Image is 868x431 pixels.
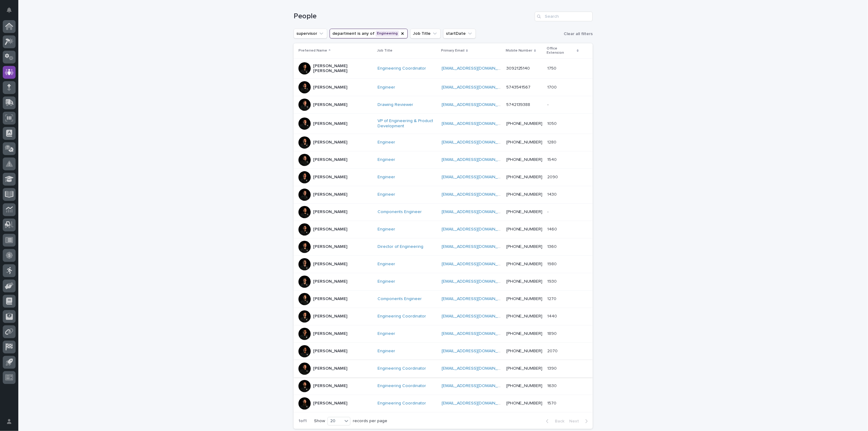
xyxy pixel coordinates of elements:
[442,262,511,266] a: [EMAIL_ADDRESS][DOMAIN_NAME]
[548,191,558,197] p: 1430
[548,347,559,354] p: 2070
[548,156,558,162] p: 1540
[506,140,543,144] a: [PHONE_NUMBER]
[548,313,559,319] p: 1440
[313,192,347,197] p: [PERSON_NAME]
[442,227,511,231] a: [EMAIL_ADDRESS][DOMAIN_NAME]
[328,418,342,424] div: 20
[353,418,387,424] p: records per page
[294,255,593,273] tr: [PERSON_NAME]Engineer [EMAIL_ADDRESS][DOMAIN_NAME] [PHONE_NUMBER]19801980
[294,290,593,308] tr: [PERSON_NAME]Components Engineer [EMAIL_ADDRESS][DOMAIN_NAME] [PHONE_NUMBER]12701270
[313,175,347,180] p: [PERSON_NAME]
[378,401,426,406] a: Engineering Coordinator
[541,418,567,424] button: Back
[547,45,575,56] p: Office Extension
[548,260,558,267] p: 1980
[294,134,593,151] tr: [PERSON_NAME]Engineer [EMAIL_ADDRESS][DOMAIN_NAME] [PHONE_NUMBER]12801280
[378,366,426,371] a: Engineering Coordinator
[378,383,426,389] a: Engineering Coordinator
[564,32,593,36] span: Clear all filters
[548,173,559,180] p: 2090
[378,118,437,129] a: VP of Engineering & Product Development
[377,47,392,54] p: Job Title
[506,366,543,371] a: [PHONE_NUMBER]
[294,12,532,21] h1: People
[548,243,558,249] p: 1360
[294,325,593,342] tr: [PERSON_NAME]Engineer [EMAIL_ADDRESS][DOMAIN_NAME] [PHONE_NUMBER]18901890
[442,279,511,284] a: [EMAIL_ADDRESS][DOMAIN_NAME]
[561,29,593,38] button: Clear all filters
[313,279,347,284] p: [PERSON_NAME]
[294,203,593,221] tr: [PERSON_NAME]Components Engineer [EMAIL_ADDRESS][DOMAIN_NAME] [PHONE_NUMBER]--
[548,101,550,107] p: -
[378,227,395,232] a: Engineer
[294,29,327,38] button: supervisor
[294,308,593,325] tr: [PERSON_NAME]Engineering Coordinator [EMAIL_ADDRESS][DOMAIN_NAME] [PHONE_NUMBER]14401440
[442,349,511,353] a: [EMAIL_ADDRESS][DOMAIN_NAME]
[378,209,422,215] a: Components Engineer
[548,84,558,90] p: 1700
[313,244,347,249] p: [PERSON_NAME]
[548,382,558,389] p: 1630
[294,273,593,290] tr: [PERSON_NAME]Engineer [EMAIL_ADDRESS][DOMAIN_NAME] [PHONE_NUMBER]19301930
[294,414,312,429] p: 1 of 1
[442,401,511,405] a: [EMAIL_ADDRESS][DOMAIN_NAME]
[313,157,347,162] p: [PERSON_NAME]
[506,384,543,388] a: [PHONE_NUMBER]
[378,262,395,267] a: Engineer
[294,395,593,412] tr: [PERSON_NAME]Engineering Coordinator [EMAIL_ADDRESS][DOMAIN_NAME] [PHONE_NUMBER]15701570
[551,419,564,423] span: Back
[442,103,511,107] a: [EMAIL_ADDRESS][DOMAIN_NAME]
[442,314,511,318] a: [EMAIL_ADDRESS][DOMAIN_NAME]
[313,331,347,336] p: [PERSON_NAME]
[294,221,593,238] tr: [PERSON_NAME]Engineer [EMAIL_ADDRESS][DOMAIN_NAME] [PHONE_NUMBER]14601460
[442,66,511,71] a: [EMAIL_ADDRESS][DOMAIN_NAME]
[294,168,593,186] tr: [PERSON_NAME]Engineer [EMAIL_ADDRESS][DOMAIN_NAME] [PHONE_NUMBER]20902090
[506,279,543,284] a: [PHONE_NUMBER]
[548,208,550,215] p: -
[442,384,511,388] a: [EMAIL_ADDRESS][DOMAIN_NAME]
[314,418,325,424] p: Show
[313,63,373,74] p: [PERSON_NAME] [PERSON_NAME]
[313,262,347,267] p: [PERSON_NAME]
[567,418,593,424] button: Next
[378,85,395,90] a: Engineer
[294,342,593,360] tr: [PERSON_NAME]Engineer [EMAIL_ADDRESS][DOMAIN_NAME] [PHONE_NUMBER]20702070
[506,227,543,231] a: [PHONE_NUMBER]
[313,121,347,126] p: [PERSON_NAME]
[442,192,511,197] a: [EMAIL_ADDRESS][DOMAIN_NAME]
[569,419,583,423] span: Next
[3,4,16,16] button: Notifications
[442,331,511,336] a: [EMAIL_ADDRESS][DOMAIN_NAME]
[378,314,426,319] a: Engineering Coordinator
[378,192,395,197] a: Engineer
[442,158,511,162] a: [EMAIL_ADDRESS][DOMAIN_NAME]
[506,85,531,89] a: 5743541567
[313,102,347,107] p: [PERSON_NAME]
[442,121,511,126] a: [EMAIL_ADDRESS][DOMAIN_NAME]
[442,210,511,214] a: [EMAIL_ADDRESS][DOMAIN_NAME]
[330,29,408,38] button: department
[506,401,543,405] a: [PHONE_NUMBER]
[548,226,559,232] p: 1460
[548,365,558,371] p: 1390
[506,103,530,107] a: 5742139388
[548,400,558,406] p: 1570
[313,227,347,232] p: [PERSON_NAME]
[506,331,543,336] a: [PHONE_NUMBER]
[313,140,347,145] p: [PERSON_NAME]
[294,151,593,168] tr: [PERSON_NAME]Engineer [EMAIL_ADDRESS][DOMAIN_NAME] [PHONE_NUMBER]15401540
[548,120,558,126] p: 1050
[294,79,593,96] tr: [PERSON_NAME]Engineer [EMAIL_ADDRESS][DOMAIN_NAME] 574354156717001700
[442,297,511,301] a: [EMAIL_ADDRESS][DOMAIN_NAME]
[378,66,426,71] a: Engineering Coordinator
[506,66,530,71] a: 3092125140
[506,262,543,266] a: [PHONE_NUMBER]
[506,175,543,179] a: [PHONE_NUMBER]
[294,96,593,114] tr: [PERSON_NAME]Drawing Reviewer [EMAIL_ADDRESS][DOMAIN_NAME] 5742139388--
[506,349,543,353] a: [PHONE_NUMBER]
[548,295,558,302] p: 1270
[506,297,543,301] a: [PHONE_NUMBER]
[535,12,593,21] input: Search
[313,85,347,90] p: [PERSON_NAME]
